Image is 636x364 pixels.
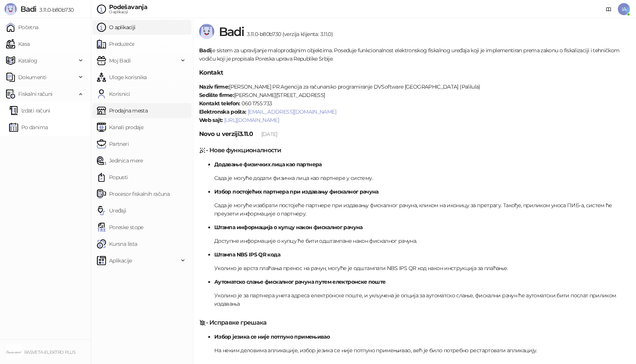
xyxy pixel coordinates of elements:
[261,131,277,137] span: [DATE]
[9,103,50,118] a: Izdati računi
[603,3,615,15] a: Dokumentacija
[18,53,37,68] span: Katalog
[97,236,137,252] a: Kursna lista
[199,108,246,115] strong: Elektronska pošta:
[199,92,234,98] strong: Sedište firme:
[199,146,630,155] h5: - Нове функционалности
[199,47,211,54] strong: Badi
[214,333,330,340] strong: Избор језика се није потпуно примењивао
[214,264,630,272] p: Уколико је врста плаћања пренос на рачун, могуће је одштампати NBS IPS QR код након инструкција з...
[5,3,17,15] img: Logo
[97,120,143,135] a: Kanali prodaje
[97,186,170,202] a: Procesor fiskalnih računa
[109,53,131,68] span: Moj Badi
[199,83,229,90] strong: Naziv firme:
[6,20,39,35] a: Početna
[214,188,379,195] strong: Избор постојећих партнера при издавању фискалног рачуна
[24,350,75,355] small: RASVETA-ELEKTRO PLUS
[109,253,132,268] span: Aplikacije
[97,220,143,235] a: Poreske stope
[214,237,630,245] p: Доступне информације о купцу ће бити одштампане након фискалног рачуна.
[97,70,147,85] a: Uloge korisnika
[9,120,48,135] a: Po danima
[214,174,630,182] p: Сада је могуће додати физичка лица као партнере у систему.
[18,86,52,102] span: Fiskalni računi
[214,251,280,258] strong: Штампа NBS IPS QR кода
[199,100,240,107] strong: Kontakt telefon:
[244,31,333,37] span: 3.11.0-b80b730 (verzija klijenta: 3.11.0)
[224,117,279,123] a: [URL][DOMAIN_NAME]
[219,24,244,39] span: Badi
[199,130,630,139] h5: Novo u verziji 3.11.0
[214,161,322,168] strong: Додавање физичких лица као партнера
[199,83,630,124] p: [PERSON_NAME] PR Agencija za računarsko programiranje DVSoftware [GEOGRAPHIC_DATA] (Palilula) [PE...
[97,203,126,218] a: Uređaji
[18,70,46,85] span: Dokumenti
[97,20,135,35] a: O aplikaciji
[97,86,130,102] a: Korisnici
[97,36,134,52] a: Preduzeće
[97,136,129,152] a: Partneri
[199,318,630,327] h5: - Исправке грешака
[214,291,630,308] p: Уколико је за партнера унета адреса електронске поште, и укључена је опција за аутоматско слање, ...
[97,170,128,185] a: Popusti
[618,3,630,15] span: IA
[109,4,147,10] div: Podešavanja
[214,278,386,285] strong: Аутоматско слање фискалног рачуна путем електронске поште
[6,36,30,52] a: Kasa
[36,6,73,13] span: 3.11.0-b80b730
[6,344,21,359] img: 64x64-companyLogo-4c9eac63-00ad-485c-9b48-57f283827d2d.png
[20,5,36,14] span: Badi
[214,224,363,231] strong: Штампа информација о купцу након фискалног рачуна
[109,10,147,14] div: O aplikaciji
[214,346,630,355] p: На неким деловима апликације, избор језика се није потпуно примењивао, већ је било потребно реста...
[248,108,336,115] a: [EMAIL_ADDRESS][DOMAIN_NAME]
[214,201,630,218] p: Сада је могуће изабрати постојеће партнере при издавању фискалног рачуна, кликом на иконицу за пр...
[199,68,630,77] h5: Kontakt
[199,117,223,123] strong: Web sajt:
[199,46,630,63] p: je sistem za upravljanje maloprodajnim objektima. Poseduje funkcionalnost elektronskog fiskalnog ...
[199,24,214,39] img: Logo
[97,103,148,118] a: Prodajna mesta
[97,153,143,168] a: Jedinica mere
